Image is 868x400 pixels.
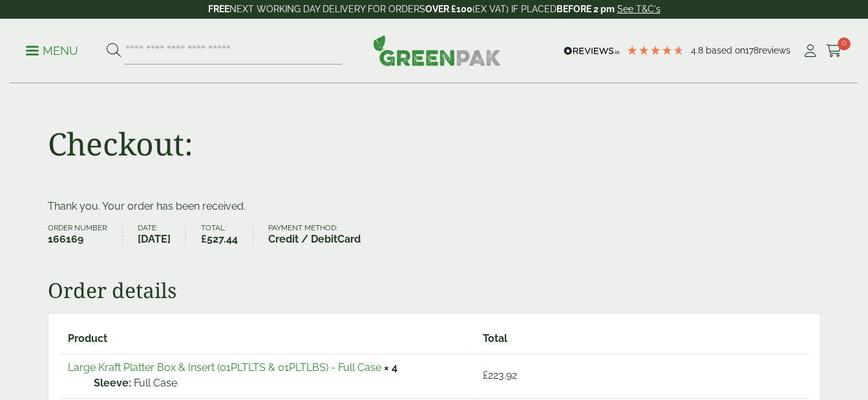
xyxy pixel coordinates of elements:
[48,278,821,303] h2: Order details
[26,43,78,56] a: Menu
[483,369,488,381] span: £
[94,375,466,391] p: Full Case
[425,4,472,14] strong: OVER £100
[384,361,397,374] strong: × 4
[268,225,376,247] li: Payment method:
[617,4,661,14] a: See T&C's
[201,225,253,247] li: Total:
[48,232,108,247] strong: 166169
[802,45,818,57] i: My Account
[60,325,474,352] th: Product
[706,45,745,55] span: Based on
[626,45,684,56] div: 4.78 Stars
[691,45,706,55] span: 4.8
[201,233,238,245] bdi: 527.44
[564,46,620,55] img: REVIEWS.io
[826,45,842,57] i: Cart
[68,361,381,374] a: Large Kraft Platter Box & Insert (01PLTLTS & 01PLTLBS) - Full Case
[373,35,501,66] img: GreenPak Supplies
[475,325,809,352] th: Total
[138,225,186,247] li: Date:
[745,45,759,55] span: 178
[26,43,78,59] p: Menu
[838,37,851,50] span: 0
[48,225,123,247] li: Order number:
[48,125,193,163] h1: Checkout:
[268,232,361,247] strong: Credit / DebitCard
[208,4,229,14] strong: FREE
[138,232,171,247] strong: [DATE]
[826,41,842,61] a: 0
[94,375,131,391] strong: Sleeve:
[556,4,615,14] strong: BEFORE 2 pm
[483,369,517,381] bdi: 223.92
[759,45,790,55] span: reviews
[48,199,821,214] p: Thank you. Your order has been received.
[201,233,207,245] span: £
